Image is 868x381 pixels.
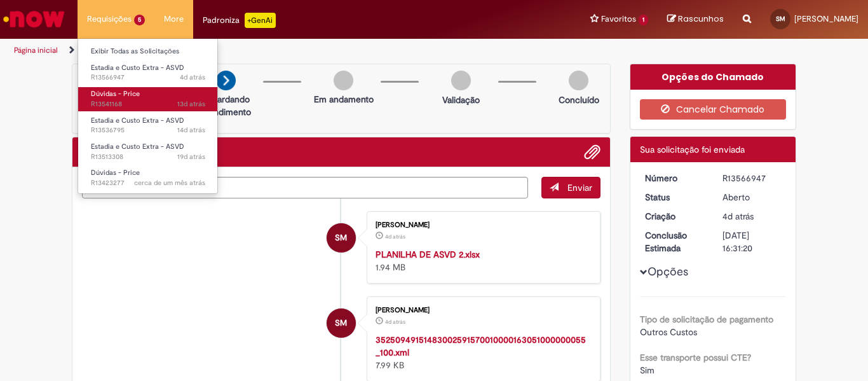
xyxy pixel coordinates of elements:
[91,99,205,109] span: R13541168
[327,223,356,253] div: SYLVIA MACHADO
[134,15,145,25] span: 5
[376,249,480,260] a: PLANILHA DE ASVD 2.xlsx
[216,71,236,90] img: arrow-next.png
[78,140,218,163] a: Aberto R13513308 : Estadia e Custo Extra - ASVD
[722,211,754,222] time: 25/09/2025 14:31:16
[91,178,205,188] span: R13423277
[14,45,58,55] a: Página inicial
[78,87,218,111] a: Aberto R13541168 : Dúvidas - Price
[91,152,205,162] span: R13513308
[667,13,724,25] a: Rascunhos
[91,116,184,125] span: Estadia e Custo Extra - ASVD
[678,13,724,25] span: Rascunhos
[91,142,184,151] span: Estadia e Custo Extra - ASVD
[82,177,528,198] textarea: Digite sua mensagem aqui...
[722,211,754,222] span: 4d atrás
[442,94,480,106] p: Validação
[639,15,648,25] span: 1
[334,71,353,90] img: img-circle-grey.png
[10,39,569,62] ul: Trilhas de página
[177,125,205,135] span: 14d atrás
[722,229,782,254] div: [DATE] 16:31:20
[91,168,140,177] span: Dúvidas - Price
[87,13,132,25] span: Requisições
[722,172,782,184] div: R13566947
[91,89,140,99] span: Dúvidas - Price
[630,64,796,90] div: Opções do Chamado
[376,221,587,229] div: [PERSON_NAME]
[451,71,471,90] img: img-circle-grey.png
[640,144,745,155] span: Sua solicitação foi enviada
[376,248,587,274] div: 1.94 MB
[335,308,347,338] span: SM
[195,93,257,118] p: Aguardando atendimento
[177,99,205,109] span: 13d atrás
[559,94,599,106] p: Concluído
[164,13,184,25] span: More
[376,307,587,314] div: [PERSON_NAME]
[635,191,714,204] dt: Status
[177,152,205,162] span: 19d atrás
[327,308,356,338] div: SYLVIA MACHADO
[78,38,218,194] ul: Requisições
[91,63,184,73] span: Estadia e Custo Extra - ASVD
[794,13,858,24] span: [PERSON_NAME]
[722,210,782,223] div: 25/09/2025 14:31:16
[584,144,600,160] button: Adicionar anexos
[385,318,405,326] span: 4d atrás
[335,223,347,253] span: SM
[640,326,697,338] span: Outros Custos
[91,73,205,83] span: R13566947
[385,233,405,240] span: 4d atrás
[376,334,586,358] a: 35250949151483002591570010000163051000000055_100.xml
[722,191,782,204] div: Aberto
[376,333,587,371] div: 7.99 KB
[385,233,405,240] time: 25/09/2025 14:30:03
[640,364,654,376] span: Sim
[203,13,276,28] div: Padroniza
[640,352,751,363] b: Esse transporte possui CTE?
[385,318,405,326] time: 25/09/2025 14:29:15
[91,125,205,135] span: R13536795
[640,314,773,325] b: Tipo de solicitação de pagamento
[635,210,714,223] dt: Criação
[78,114,218,137] a: Aberto R13536795 : Estadia e Custo Extra - ASVD
[635,172,714,184] dt: Número
[635,229,714,254] dt: Conclusão Estimada
[78,45,218,59] a: Exibir Todas as Solicitações
[640,99,787,120] button: Cancelar Chamado
[541,177,600,198] button: Enviar
[1,6,67,32] img: ServiceNow
[78,166,218,190] a: Aberto R13423277 : Dúvidas - Price
[78,61,218,85] a: Aberto R13566947 : Estadia e Custo Extra - ASVD
[245,13,276,28] p: +GenAi
[776,15,785,23] span: SM
[180,73,205,82] span: 4d atrás
[314,93,374,106] p: Em andamento
[180,73,205,82] time: 25/09/2025 14:31:18
[601,13,636,25] span: Favoritos
[134,178,205,188] span: cerca de um mês atrás
[134,178,205,188] time: 18/08/2025 08:25:05
[177,99,205,109] time: 16/09/2025 17:23:45
[569,71,588,90] img: img-circle-grey.png
[567,182,592,193] span: Enviar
